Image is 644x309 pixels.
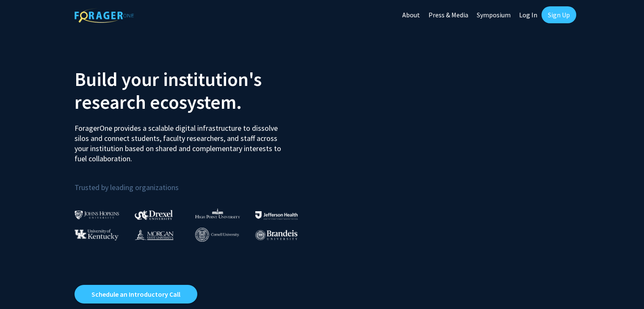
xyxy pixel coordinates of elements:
p: Trusted by leading organizations [75,171,316,194]
img: Johns Hopkins University [75,210,119,219]
img: ForagerOne Logo [75,8,134,23]
img: Drexel University [135,210,173,220]
h2: Build your institution's research ecosystem. [75,68,316,113]
img: Brandeis University [255,230,298,240]
p: ForagerOne provides a scalable digital infrastructure to dissolve silos and connect students, fac... [75,117,287,164]
img: Cornell University [195,228,239,242]
img: Thomas Jefferson University [255,211,298,219]
a: Sign Up [542,6,576,23]
a: Opens in a new tab [75,285,197,303]
img: University of Kentucky [75,229,119,240]
img: Morgan State University [135,229,174,240]
img: High Point University [195,208,240,218]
